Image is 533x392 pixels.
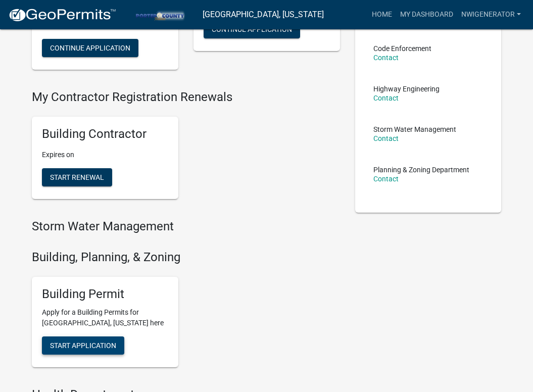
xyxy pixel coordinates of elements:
span: Start Renewal [50,173,104,181]
button: Start Renewal [42,168,112,186]
p: Expires on [42,150,168,160]
a: Contact [373,54,399,62]
h4: My Contractor Registration Renewals [32,90,340,105]
h4: Building, Planning, & Zoning [32,250,340,265]
h5: Building Contractor [42,127,168,141]
p: Highway Engineering [373,85,440,92]
button: Continue Application [42,39,138,57]
img: Porter County, Indiana [124,8,195,21]
span: Start Application [50,341,116,350]
h4: Storm Water Management [32,219,340,234]
a: My Dashboard [396,5,457,24]
p: Code Enforcement [373,45,431,52]
a: [GEOGRAPHIC_DATA], [US_STATE] [203,6,324,23]
a: nwigenerator [457,5,525,24]
p: Storm Water Management [373,126,456,133]
p: Apply for a Building Permits for [GEOGRAPHIC_DATA], [US_STATE] here [42,307,168,328]
a: Contact [373,94,399,102]
wm-registration-list-section: My Contractor Registration Renewals [32,90,340,207]
p: Planning & Zoning Department [373,166,469,173]
h5: Building Permit [42,287,168,302]
a: Home [368,5,396,24]
a: Contact [373,134,399,142]
button: Start Application [42,336,124,355]
a: Contact [373,175,399,183]
button: Continue Application [204,20,300,38]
